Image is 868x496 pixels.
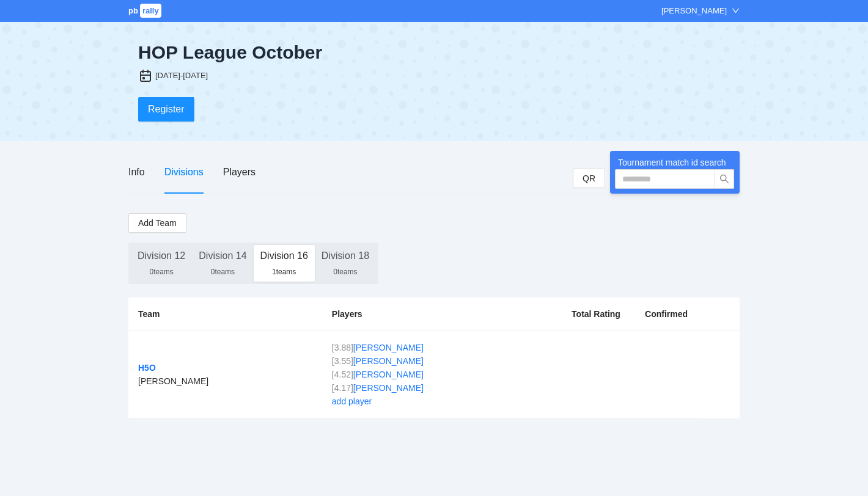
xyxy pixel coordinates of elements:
[645,307,688,321] div: Confirmed
[332,354,552,368] div: [ 3.55 ]
[353,356,424,366] a: [PERSON_NAME]
[732,7,740,15] span: down
[615,156,735,169] div: Tournament match id search
[353,383,424,393] a: [PERSON_NAME]
[148,101,185,117] span: Register
[353,343,424,352] a: [PERSON_NAME]
[138,245,185,267] div: Division 12
[199,267,246,277] div: 0 teams
[138,97,194,122] button: Register
[573,169,605,188] button: QR
[223,164,256,180] div: Players
[332,396,372,406] a: add player
[332,381,552,395] div: [ 4.17 ]
[128,6,138,15] span: pb
[138,267,185,277] div: 0 teams
[332,307,552,321] div: Players
[661,5,727,17] div: [PERSON_NAME]
[128,213,186,233] button: Add Team
[138,42,485,64] div: HOP League October
[138,363,156,373] a: H5O
[572,307,625,321] div: Total Rating
[260,267,308,277] div: 1 teams
[715,169,734,189] button: search
[353,370,424,379] a: [PERSON_NAME]
[322,245,369,267] div: Division 18
[583,172,595,185] span: QR
[155,70,208,82] div: [DATE]-[DATE]
[138,216,177,230] span: Add Team
[164,164,204,180] div: Divisions
[128,164,145,180] div: Info
[199,245,246,267] div: Division 14
[260,245,308,267] div: Division 16
[138,307,312,321] div: Team
[128,6,163,15] a: pbrally
[322,267,369,277] div: 0 teams
[140,4,161,18] span: rally
[715,174,734,184] span: search
[332,341,552,354] div: [ 3.88 ]
[138,374,312,388] div: [PERSON_NAME]
[332,368,552,381] div: [ 4.52 ]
